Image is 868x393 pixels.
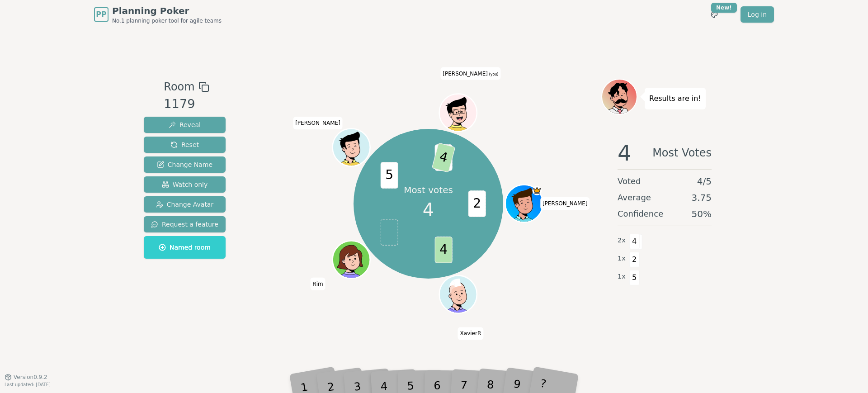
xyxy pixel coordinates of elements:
[440,67,500,80] span: Click to change your name
[692,208,712,220] span: 50 %
[532,186,542,195] span: Arthur is the host
[293,117,343,130] span: Click to change your name
[164,79,194,95] span: Room
[488,72,499,76] span: (you)
[380,162,398,189] span: 5
[157,160,212,169] span: Change Name
[431,142,455,173] span: 4
[169,120,201,129] span: Reveal
[310,278,325,290] span: Click to change your name
[649,92,701,105] p: Results are in!
[697,175,712,188] span: 4 / 5
[618,236,626,246] span: 2 x
[144,156,226,173] button: Change Name
[434,237,452,263] span: 4
[162,180,208,189] span: Watch only
[618,175,641,188] span: Voted
[404,184,453,196] p: Most votes
[629,234,640,249] span: 4
[94,5,222,24] a: PPPlanning PokerNo.1 planning poker tool for agile teams
[159,243,211,252] span: Named room
[144,216,226,232] button: Request a feature
[144,236,226,259] button: Named room
[170,140,199,149] span: Reset
[652,142,712,164] span: Most Votes
[440,95,476,130] button: Click to change your avatar
[741,6,774,23] a: Log in
[468,190,486,217] span: 2
[96,9,106,20] span: PP
[144,196,226,213] button: Change Avatar
[540,197,590,210] span: Click to change your name
[618,272,626,282] span: 1 x
[112,5,222,17] span: Planning Poker
[156,200,214,209] span: Change Avatar
[711,3,737,13] div: New!
[14,374,47,381] span: Version 0.9.2
[618,142,632,164] span: 4
[629,252,640,267] span: 2
[144,137,226,153] button: Reset
[112,17,222,24] span: No.1 planning poker tool for agile teams
[144,117,226,133] button: Reveal
[618,191,651,204] span: Average
[151,220,218,229] span: Request a feature
[706,6,722,23] button: New!
[629,270,640,285] span: 5
[144,176,226,193] button: Watch only
[5,382,51,387] span: Last updated: [DATE]
[618,254,626,264] span: 1 x
[423,196,434,223] span: 4
[618,208,663,220] span: Confidence
[164,95,209,114] div: 1179
[458,327,484,340] span: Click to change your name
[5,374,47,381] button: Version0.9.2
[691,191,712,204] span: 3.75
